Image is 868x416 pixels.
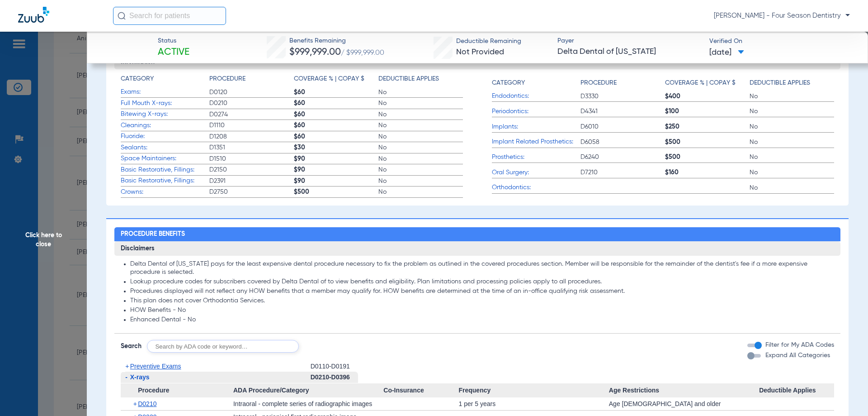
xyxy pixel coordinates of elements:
span: $60 [294,121,378,130]
span: ADA Procedure/Category [233,383,383,398]
span: Verified On [709,37,854,46]
span: Active [158,46,189,59]
span: Basic Restorative, Fillings: [121,176,209,186]
span: Sealants: [121,143,209,153]
h4: Procedure [209,74,245,84]
span: No [378,110,463,119]
div: D0210-D0396 [311,372,358,383]
span: Deductible Applies [759,383,834,398]
li: Enhanced Dental - No [130,316,835,324]
app-breakdown-title: Category [492,74,580,91]
span: Crowns: [121,187,209,197]
app-breakdown-title: Coverage % | Copay $ [665,74,750,91]
span: D6240 [580,153,665,162]
span: $60 [294,88,378,97]
h4: Deductible Applies [378,74,439,84]
span: D2391 [209,177,294,186]
span: D1351 [209,143,294,152]
li: Delta Dental of [US_STATE] pays for the least expensive dental procedure necessary to fix the pro... [130,260,835,276]
span: $500 [294,187,378,196]
span: No [750,183,834,192]
span: Periodontics: [492,107,580,116]
div: 1 per 5 years [458,397,609,410]
span: No [750,122,834,131]
li: Procedures displayed will not reflect any HOW benefits that a member may qualify for. HOW benefit... [130,287,835,296]
app-breakdown-title: Deductible Applies [750,74,834,91]
span: Not Provided [456,48,504,56]
span: D6058 [580,138,665,147]
h2: Procedure Benefits [114,227,841,242]
span: Age Restrictions [609,383,759,398]
span: $500 [665,153,750,162]
span: $60 [294,132,378,141]
span: $90 [294,165,378,174]
span: Deductible Remaining [456,37,521,46]
span: $90 [294,177,378,186]
span: $500 [665,138,750,147]
h4: Deductible Applies [750,78,810,88]
span: $250 [665,122,750,131]
span: X-rays [130,373,150,381]
span: No [750,153,834,162]
h4: Coverage % | Copay $ [665,78,736,88]
span: D0274 [209,110,294,119]
app-breakdown-title: Deductible Applies [378,74,463,87]
span: Space Maintainers: [121,154,209,163]
img: Search Icon [118,12,126,20]
span: Expand All Categories [765,352,830,359]
span: $60 [294,99,378,108]
span: Payer [557,36,702,46]
li: Lookup procedure codes for subscribers covered by Delta Dental of to view benefits and eligibilit... [130,278,835,286]
span: D1208 [209,132,294,141]
span: No [378,143,463,152]
h4: Coverage % | Copay $ [294,74,364,84]
app-breakdown-title: Category [121,74,209,87]
div: Age [DEMOGRAPHIC_DATA] and older [609,397,759,410]
h4: Procedure [580,78,617,88]
span: Procedure [121,383,233,398]
iframe: Chat Widget [823,373,868,416]
span: Exams: [121,87,209,97]
span: + [133,397,138,410]
app-breakdown-title: Procedure [209,74,294,87]
span: No [378,165,463,174]
label: Filter for My ADA Codes [764,340,834,350]
span: No [378,99,463,108]
span: Search [121,342,142,351]
h4: Category [492,78,525,88]
span: / $999,999.00 [341,49,384,57]
app-breakdown-title: Coverage % | Copay $ [294,74,378,87]
span: No [378,88,463,97]
span: D1110 [209,121,294,130]
span: Prosthetics: [492,153,580,162]
span: Bitewing X-rays: [121,110,209,119]
span: D2150 [209,165,294,174]
span: D4341 [580,107,665,116]
span: No [378,187,463,196]
span: Frequency [458,383,609,398]
span: Status [158,36,189,46]
span: D1510 [209,154,294,163]
div: D0110-D0191 [311,361,358,372]
span: No [750,92,834,101]
h4: Category [121,74,154,84]
span: D0210 [138,400,156,407]
input: Search by ADA code or keyword… [147,340,299,353]
span: No [378,121,463,130]
span: Preventive Exams [130,363,181,370]
span: Basic Restorative, Fillings: [121,165,209,175]
span: No [378,177,463,186]
span: $60 [294,110,378,119]
span: $160 [665,168,750,177]
span: $999,999.00 [289,48,341,57]
span: Oral Surgery: [492,168,580,177]
span: [PERSON_NAME] - Four Season Dentistry [714,11,850,20]
img: Zuub Logo [18,7,49,23]
li: This plan does not cover Orthodontia Services. [130,297,835,305]
app-breakdown-title: Procedure [580,74,665,91]
span: Benefits Remaining [289,36,384,46]
span: [DATE] [709,47,744,58]
span: No [750,138,834,147]
span: No [750,168,834,177]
